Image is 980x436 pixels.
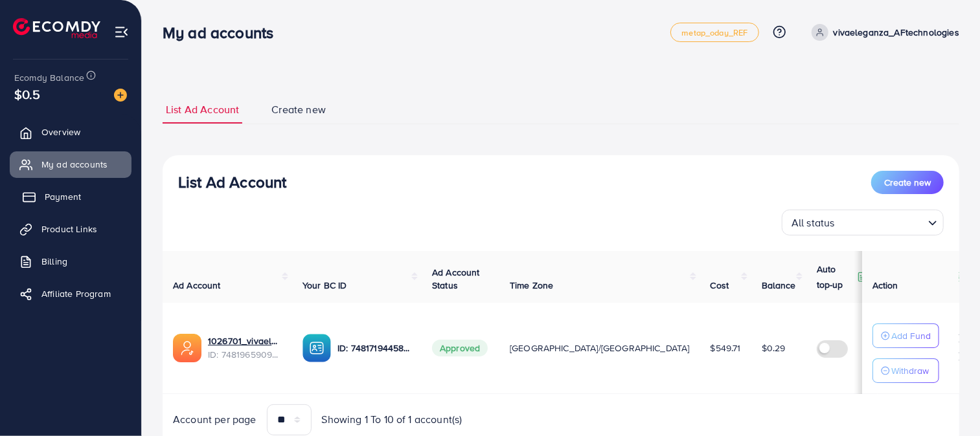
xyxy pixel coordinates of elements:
span: List Ad Account [166,102,239,117]
p: vivaeleganza_AFtechnologies [834,25,959,40]
a: Overview [10,119,131,145]
a: My ad accounts [10,151,131,177]
span: $0.5 [14,85,41,104]
a: Billing [10,248,131,274]
span: Create new [884,176,931,189]
button: Withdraw [872,358,939,383]
span: Create new [271,102,326,117]
span: Showing 1 To 10 of 1 account(s) [322,412,462,427]
img: menu [114,25,129,39]
span: Your BC ID [302,279,347,292]
h3: My ad accounts [163,23,284,42]
span: ID: 7481965909234499585 [208,348,282,361]
div: Search for option [782,210,944,235]
span: Ad Account Status [432,266,480,292]
button: Create new [871,171,944,194]
span: Ecomdy Balance [14,71,84,84]
span: metap_oday_REF [681,28,747,37]
img: ic-ba-acc.ded83a64.svg [302,334,331,362]
span: $0.29 [762,342,786,354]
div: <span class='underline'>1026701_vivaeleganza_AFtechnologies_1742030948633</span></br>748196590923... [208,334,282,361]
input: Search for option [839,211,923,232]
span: Overview [41,125,80,138]
button: Add Fund [872,323,939,348]
span: Ad Account [173,279,221,292]
span: Affiliate Program [41,287,111,300]
span: Billing [41,255,67,268]
a: 1026701_vivaeleganza_AFtechnologies_1742030948633 [208,334,282,347]
img: logo [13,18,100,38]
span: Balance [762,279,796,292]
span: $549.71 [711,342,741,354]
span: Payment [45,190,81,203]
iframe: Chat [925,378,970,426]
a: Product Links [10,216,131,242]
a: Affiliate Program [10,281,131,307]
p: ID: 7481719445867102216 [337,340,411,356]
span: All status [789,213,838,232]
p: Auto top-up [817,261,854,292]
a: vivaeleganza_AFtechnologies [806,24,959,41]
span: Account per page [173,412,256,427]
span: Product Links [41,223,97,235]
img: image [114,89,127,102]
p: Withdraw [891,363,929,378]
span: Action [872,279,898,292]
a: metap_oday_REF [670,23,758,42]
span: [GEOGRAPHIC_DATA]/[GEOGRAPHIC_DATA] [510,342,690,354]
a: Payment [10,184,131,210]
span: Approved [432,340,488,356]
span: Cost [711,279,729,292]
img: ic-ads-acc.e4c84228.svg [173,334,201,362]
p: Add Fund [891,328,931,343]
h3: List Ad Account [178,173,286,191]
span: Time Zone [510,279,553,292]
span: My ad accounts [41,158,108,171]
